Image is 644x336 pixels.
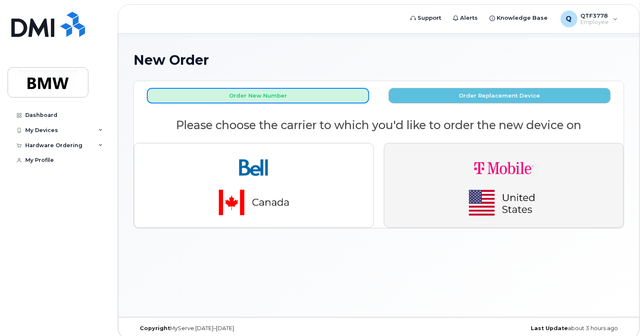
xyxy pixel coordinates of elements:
a: Knowledge Base [484,10,554,26]
div: MyServe [DATE]–[DATE] [133,325,297,332]
span: Knowledge Base [497,14,548,22]
strong: Copyright [140,325,170,331]
span: Support [418,14,442,22]
div: QTF3778 [555,11,624,27]
button: Order New Number [147,88,369,103]
strong: Last Update [531,325,568,331]
span: Q [566,14,572,24]
h2: Please choose the carrier to which you'd like to order the new device on [134,119,624,132]
div: about 3 hours ago [460,325,624,332]
a: Alerts [447,10,484,26]
button: Order Replacement Device [389,88,611,103]
img: t-mobile-78392d334a420d5b7f0e63d4fa81f6287a21d394dc80d677554bb55bbab1186f.png [445,150,563,221]
img: bell-18aeeabaf521bd2b78f928a02ee3b89e57356879d39bd386a17a7cccf8069aed.png [195,150,313,221]
iframe: Messenger Launcher [607,299,638,330]
span: Employee [581,19,609,26]
a: Support [405,10,447,26]
h1: New Order [133,53,624,67]
span: Alerts [460,14,478,22]
span: QTF3778 [581,12,609,19]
